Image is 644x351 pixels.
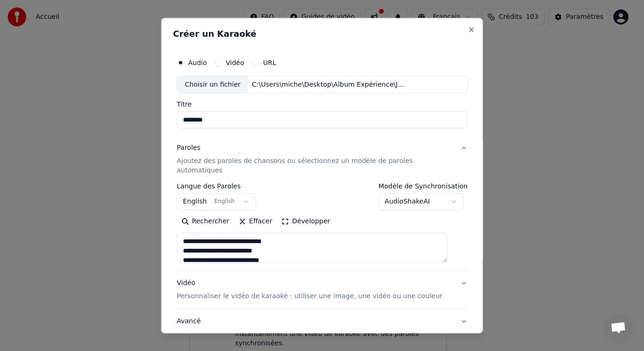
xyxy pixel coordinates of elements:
[225,59,244,65] label: Vidéo
[177,292,442,301] p: Personnaliser le vidéo de karaoké : utiliser une image, une vidéo ou une couleur
[277,214,335,229] button: Développer
[177,214,234,229] button: Rechercher
[177,101,468,107] label: Titre
[177,278,442,301] div: Vidéo
[177,136,468,183] button: ParolesAjoutez des paroles de chansons ou sélectionnez un modèle de paroles automatiques
[177,309,468,334] button: Avancé
[188,59,207,65] label: Audio
[173,29,471,38] h2: Créer un Karaoké
[177,183,256,189] label: Langue des Paroles
[248,80,408,89] div: C:\Users\miche\Desktop\Album Expérience\J'alerte.mp3
[177,143,200,153] div: Paroles
[177,76,248,93] div: Choisir un fichier
[234,214,277,229] button: Effacer
[177,183,468,270] div: ParolesAjoutez des paroles de chansons ou sélectionnez un modèle de paroles automatiques
[378,183,467,189] label: Modèle de Synchronisation
[263,59,276,65] label: URL
[177,271,468,309] button: VidéoPersonnaliser le vidéo de karaoké : utiliser une image, une vidéo ou une couleur
[177,156,453,175] p: Ajoutez des paroles de chansons ou sélectionnez un modèle de paroles automatiques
